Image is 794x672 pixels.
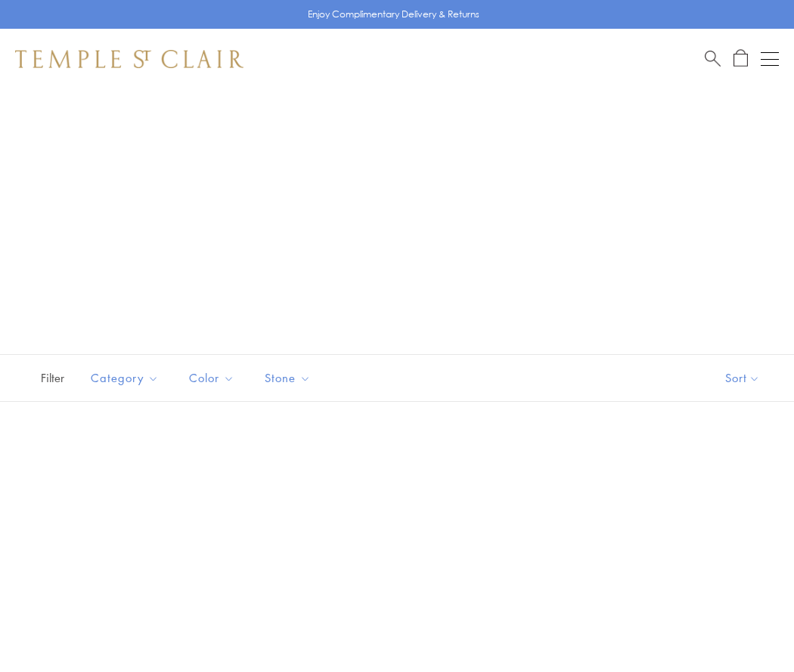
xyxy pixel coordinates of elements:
[761,50,779,68] button: Open navigation
[83,369,170,387] span: Category
[15,50,243,68] img: Temple St. Clair
[253,361,322,395] button: Stone
[734,49,748,68] a: Open Shopping Bag
[178,361,246,395] button: Color
[79,361,170,395] button: Category
[705,49,721,68] a: Search
[691,355,794,401] button: Show sort by
[308,7,479,22] p: Enjoy Complimentary Delivery & Returns
[181,369,246,387] span: Color
[257,369,322,387] span: Stone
